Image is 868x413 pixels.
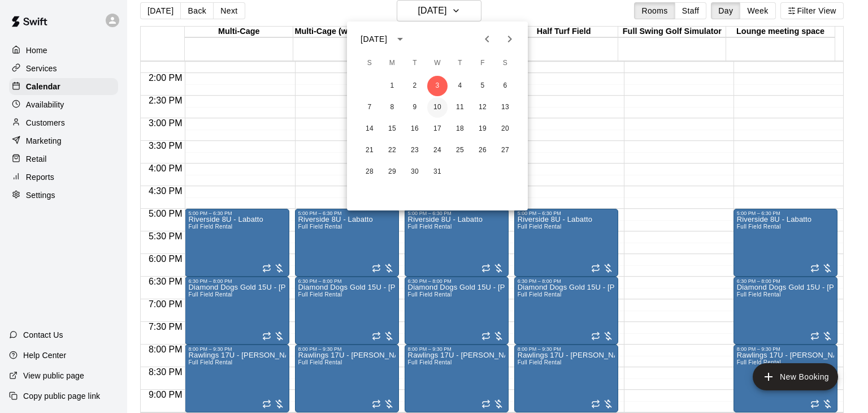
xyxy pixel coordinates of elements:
[427,52,448,75] span: Wednesday
[405,52,425,75] span: Tuesday
[361,33,387,45] div: [DATE]
[450,119,470,139] button: 18
[427,97,448,118] button: 10
[476,28,498,50] button: Previous month
[382,140,402,161] button: 22
[472,119,493,139] button: 19
[359,52,380,75] span: Sunday
[382,162,402,182] button: 29
[495,119,515,139] button: 20
[427,140,448,161] button: 24
[359,97,380,118] button: 7
[427,76,448,96] button: 3
[495,97,515,118] button: 13
[450,97,470,118] button: 11
[472,97,493,118] button: 12
[405,162,425,182] button: 30
[427,119,448,139] button: 17
[382,119,402,139] button: 15
[472,76,493,96] button: 5
[450,140,470,161] button: 25
[472,52,493,75] span: Friday
[495,140,515,161] button: 27
[450,52,470,75] span: Thursday
[405,76,425,96] button: 2
[382,97,402,118] button: 8
[405,97,425,118] button: 9
[382,52,402,75] span: Monday
[495,52,515,75] span: Saturday
[359,140,380,161] button: 21
[359,119,380,139] button: 14
[495,76,515,96] button: 6
[450,76,470,96] button: 4
[382,76,402,96] button: 1
[498,28,521,50] button: Next month
[359,162,380,182] button: 28
[427,162,448,182] button: 31
[390,29,410,49] button: calendar view is open, switch to year view
[472,140,493,161] button: 26
[405,140,425,161] button: 23
[405,119,425,139] button: 16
